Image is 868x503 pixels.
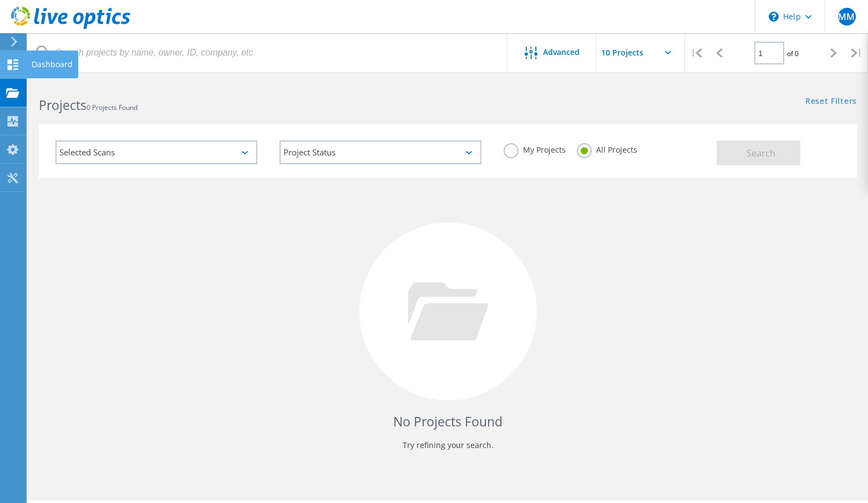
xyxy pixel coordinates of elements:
b: Projects [39,96,87,114]
span: MM [838,12,855,21]
span: of 0 [787,49,799,58]
svg: \n [769,12,779,22]
div: | [685,33,708,73]
a: Live Optics Dashboard [11,23,130,31]
span: Search [747,147,775,159]
div: | [845,33,868,73]
div: Project Status [280,140,481,164]
span: Advanced [543,48,580,56]
span: 0 Projects Found [87,103,138,112]
button: Search [717,140,800,165]
input: Search projects by name, owner, ID, company, etc [28,33,508,72]
div: Dashboard [32,61,73,68]
p: Try refining your search. [50,436,846,454]
label: My Projects [504,143,566,154]
a: Reset Filters [805,97,857,107]
h4: No Projects Found [50,413,846,431]
div: Selected Scans [55,140,257,164]
label: All Projects [577,143,637,154]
